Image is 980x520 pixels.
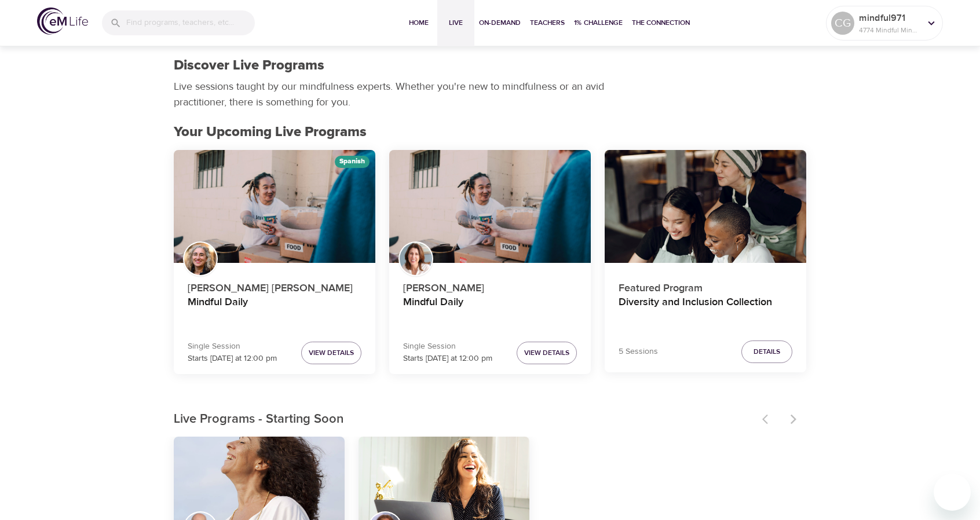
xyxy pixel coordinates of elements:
p: Starts [DATE] at 12:00 pm [403,353,492,365]
p: 5 Sessions [619,346,658,358]
button: Mindful Daily [389,150,591,263]
p: Live Programs - Starting Soon [174,410,755,429]
span: Details [754,346,780,358]
button: View Details [517,342,577,364]
p: Featured Program [619,276,792,296]
p: [PERSON_NAME] [PERSON_NAME] [188,276,361,296]
p: [PERSON_NAME] [403,276,577,296]
p: Live sessions taught by our mindfulness experts. Whether you're new to mindfulness or an avid pra... [174,79,608,110]
p: Single Session [188,340,277,353]
span: Home [405,17,433,29]
button: Details [741,340,792,363]
span: The Connection [632,17,690,29]
p: Single Session [403,340,492,353]
input: Find programs, teachers, etc... [126,10,255,35]
p: Starts [DATE] at 12:00 pm [188,353,277,365]
img: logo [37,8,88,35]
span: Teachers [530,17,565,29]
h4: Mindful Daily [188,296,361,324]
span: On-Demand [479,17,521,29]
span: 1% Challenge [574,17,623,29]
h2: Your Upcoming Live Programs [174,124,806,141]
span: View Details [309,347,354,359]
p: mindful971 [859,11,920,25]
p: 4774 Mindful Minutes [859,25,920,35]
button: Mindful Daily [174,150,375,263]
button: View Details [301,342,361,364]
h4: Diversity and Inclusion Collection [619,296,792,324]
h4: Mindful Daily [403,296,577,324]
iframe: Button to launch messaging window [934,474,971,511]
span: View Details [524,347,569,359]
h1: Discover Live Programs [174,57,324,74]
span: Live [442,17,470,29]
div: CG [831,12,854,35]
div: The episodes in this programs will be in Spanish [335,156,370,168]
button: Diversity and Inclusion Collection [605,150,806,263]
